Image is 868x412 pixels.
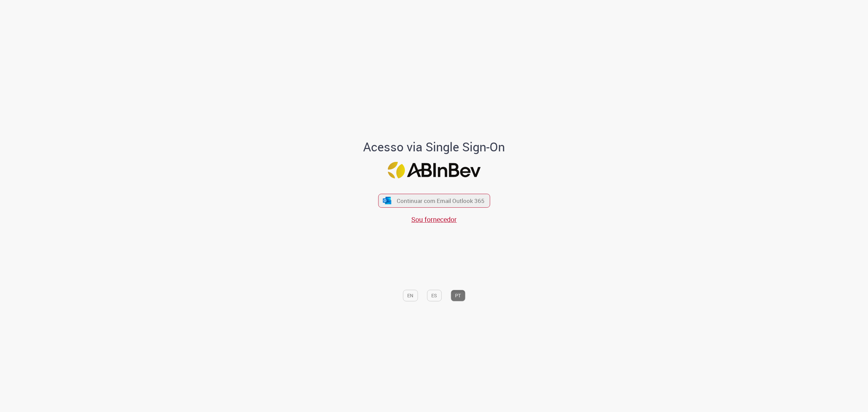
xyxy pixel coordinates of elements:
button: EN [403,290,418,301]
img: ícone Azure/Microsoft 360 [382,197,392,204]
button: ES [427,290,441,301]
button: PT [451,290,465,301]
h1: Acesso via Single Sign-On [340,140,528,154]
a: Sou fornecedor [411,215,457,224]
img: Logo ABInBev [388,162,480,178]
button: ícone Azure/Microsoft 360 Continuar com Email Outlook 365 [378,194,490,208]
span: Continuar com Email Outlook 365 [397,197,485,205]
